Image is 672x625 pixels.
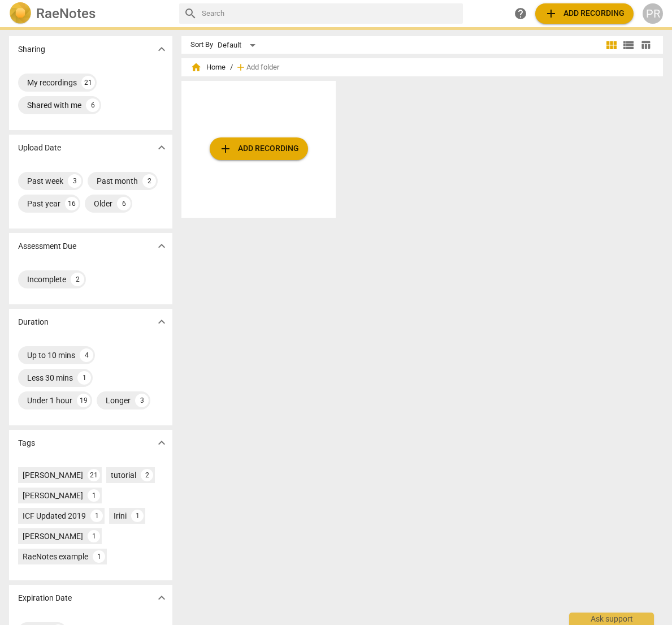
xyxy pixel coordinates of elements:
[131,510,144,522] div: 1
[190,62,202,73] span: home
[77,371,91,385] div: 1
[23,469,83,481] div: [PERSON_NAME]
[88,489,100,502] div: 1
[117,197,131,210] div: 6
[18,316,49,328] p: Duration
[27,100,81,111] div: Shared with me
[23,551,88,562] div: RaeNotes example
[23,531,83,542] div: [PERSON_NAME]
[80,348,93,362] div: 4
[142,174,156,188] div: 2
[153,313,170,330] button: Show more
[27,175,63,187] div: Past week
[27,372,73,383] div: Less 30 mins
[90,510,103,522] div: 1
[235,62,246,73] span: add
[27,350,75,361] div: Up to 10 mins
[27,274,66,285] div: Incomplete
[27,77,77,88] div: My recordings
[514,7,527,20] span: help
[23,510,86,521] div: ICF Updated 2019
[219,142,232,156] span: add
[77,394,90,407] div: 19
[605,38,618,52] span: view_module
[141,469,153,481] div: 2
[18,44,45,55] p: Sharing
[637,37,654,54] button: Table view
[246,63,279,72] span: Add folder
[155,42,168,56] span: expand_more
[18,142,61,154] p: Upload Date
[202,5,458,23] input: Search
[603,37,620,54] button: Tile view
[71,273,84,286] div: 2
[36,6,96,21] h2: RaeNotes
[544,7,625,20] span: Add recording
[153,434,170,451] button: Show more
[97,175,138,187] div: Past month
[94,198,112,209] div: Older
[114,510,127,521] div: Irini
[88,469,100,481] div: 21
[88,530,100,542] div: 1
[153,41,170,58] button: Show more
[18,240,76,252] p: Assessment Due
[18,592,72,604] p: Expiration Date
[23,490,83,501] div: [PERSON_NAME]
[210,137,308,160] button: Upload
[93,550,105,563] div: 1
[153,589,170,606] button: Show more
[640,40,651,50] span: table_chart
[86,98,99,112] div: 6
[65,197,79,210] div: 16
[68,174,81,188] div: 3
[27,395,72,406] div: Under 1 hour
[18,437,35,449] p: Tags
[643,3,663,24] button: PR
[153,238,170,255] button: Show more
[190,62,226,73] span: Home
[106,395,131,406] div: Longer
[219,142,299,156] span: Add recording
[153,139,170,156] button: Show more
[190,41,213,49] div: Sort By
[535,3,634,24] button: Upload
[27,198,60,209] div: Past year
[155,239,168,253] span: expand_more
[9,2,170,25] a: LogoRaeNotes
[155,436,168,450] span: expand_more
[155,141,168,154] span: expand_more
[620,37,637,54] button: List view
[155,315,168,329] span: expand_more
[155,591,168,605] span: expand_more
[622,38,635,52] span: view_list
[544,7,558,20] span: add
[184,7,197,20] span: search
[510,3,531,24] a: Help
[111,469,136,481] div: tutorial
[230,63,233,72] span: /
[135,394,149,407] div: 3
[569,613,654,625] div: Ask support
[9,2,32,25] img: Logo
[81,76,95,89] div: 21
[218,36,259,54] div: Default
